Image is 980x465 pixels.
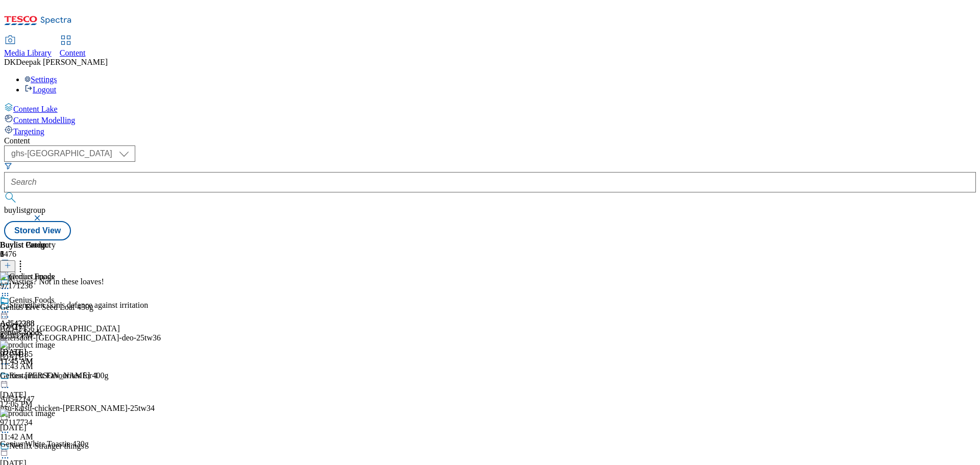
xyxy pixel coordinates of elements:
[60,48,86,57] span: Content
[4,172,976,192] input: Search
[4,136,976,145] div: Content
[4,103,976,114] a: Content Lake
[4,162,12,170] svg: Search Filters
[13,116,75,125] span: Content Modelling
[24,85,56,94] a: Logout
[4,114,976,125] a: Content Modelling
[4,125,976,136] a: Targeting
[13,127,44,136] span: Targeting
[24,75,57,84] a: Settings
[4,221,71,240] button: Stored View
[4,48,52,57] span: Media Library
[4,58,16,66] span: DK
[16,58,108,66] span: Deepak [PERSON_NAME]
[4,206,45,214] span: buylistgroup
[4,36,52,58] a: Media Library
[60,36,86,58] a: Content
[13,105,58,113] span: Content Lake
